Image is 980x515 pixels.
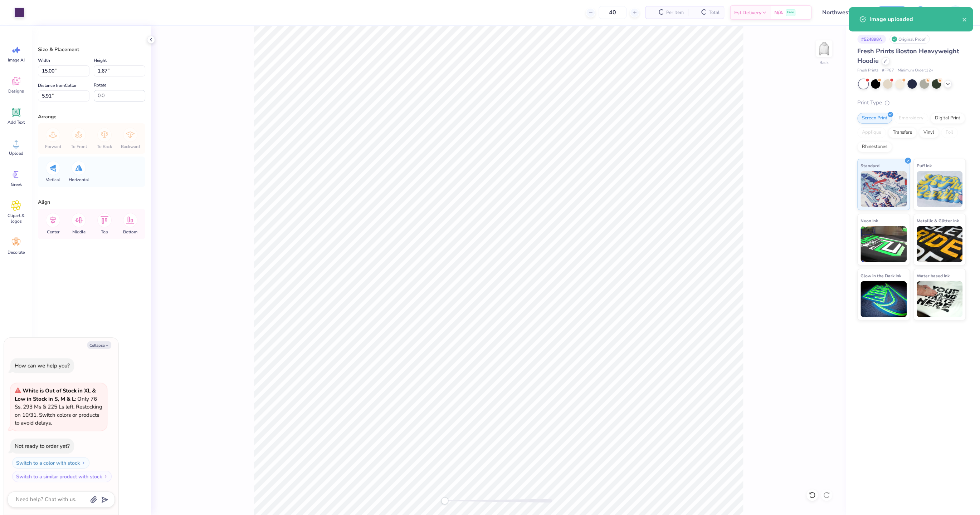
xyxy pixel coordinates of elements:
img: Switch to a similar product with stock [103,474,108,479]
img: Gene Padilla [948,5,962,20]
div: Accessibility label [441,497,448,504]
strong: White is Out of Stock in XL & Low in Stock in S, M & L [15,387,96,402]
a: GP [936,5,966,20]
div: Embroidery [894,113,928,124]
span: N/A [774,9,783,16]
span: Middle [72,229,86,235]
span: Add Text [8,119,25,125]
div: Screen Print [857,113,892,124]
span: Vertical [46,177,60,183]
button: Collapse [87,341,111,349]
span: Water based Ink [917,272,950,279]
img: Puff Ink [917,171,963,207]
div: Align [38,198,145,206]
div: Transfers [888,127,917,138]
span: Per Item [666,9,684,16]
span: Fresh Prints Boston Heavyweight Hoodie [857,47,959,65]
img: Standard [860,171,907,207]
label: Height [94,56,107,65]
button: Switch to a similar product with stock [12,471,112,482]
img: Glow in the Dark Ink [860,281,907,317]
div: Print Type [857,99,966,107]
img: Water based Ink [917,281,963,317]
div: Size & Placement [38,46,145,53]
span: Puff Ink [917,162,932,169]
span: Image AI [8,57,25,63]
span: Standard [860,162,879,169]
div: Rhinestones [857,142,892,152]
img: Back [817,41,831,56]
span: Top [101,229,108,235]
span: # FP87 [882,68,894,74]
span: Metallic & Glitter Ink [917,217,959,224]
span: Horizontal [69,177,89,183]
span: Fresh Prints [857,68,878,74]
span: Neon Ink [860,217,878,224]
span: Greek [11,182,22,187]
span: Total [709,9,720,16]
span: Minimum Order: 12 + [898,68,933,74]
div: Applique [857,127,886,138]
span: Glow in the Dark Ink [860,272,901,279]
span: Bottom [123,229,137,235]
div: Arrange [38,113,145,120]
div: Digital Print [930,113,965,124]
div: # 524898A [857,35,886,44]
label: Rotate [94,81,106,89]
img: Switch to a color with stock [81,461,86,465]
button: close [962,15,967,24]
span: Est. Delivery [734,9,761,16]
div: How can we help you? [15,362,70,369]
div: Foil [941,127,958,138]
span: Free [787,10,794,15]
span: Decorate [8,249,25,255]
img: Metallic & Glitter Ink [917,226,963,262]
div: Not ready to order yet? [15,442,70,450]
span: Center [47,229,59,235]
div: Vinyl [919,127,939,138]
div: Back [819,59,829,66]
img: Neon Ink [860,226,907,262]
input: – – [599,6,626,19]
button: Switch to a color with stock [12,457,89,469]
label: Width [38,56,50,65]
div: Image uploaded [869,15,962,24]
span: Designs [8,88,24,94]
label: Distance from Collar [38,81,77,90]
div: Original Proof [889,35,930,44]
span: : Only 76 Ss, 293 Ms & 225 Ls left. Restocking on 10/31. Switch colors or products to avoid delays. [15,387,102,426]
span: Clipart & logos [4,213,28,224]
input: Untitled Design [817,5,869,20]
span: Upload [9,150,23,156]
